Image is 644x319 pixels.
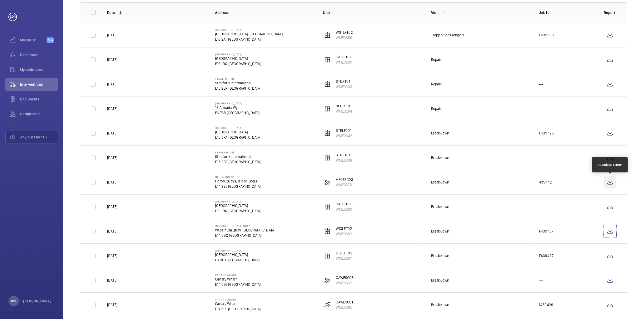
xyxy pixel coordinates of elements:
[324,56,331,63] img: elevator.svg
[215,86,261,91] p: E15 2ER [GEOGRAPHIC_DATA]
[324,179,331,185] img: escalator.svg
[107,57,117,62] p: [DATE]
[215,257,259,263] p: E3 3PJ [GEOGRAPHIC_DATA]
[431,10,439,15] p: Visit
[215,224,275,228] p: [GEOGRAPHIC_DATA] Quay
[107,204,117,209] p: [DATE]
[336,226,352,231] p: WIQLFT02
[20,96,58,102] span: Documents
[539,81,543,87] p: ---
[539,130,554,136] p: F439425
[215,175,261,178] p: Heron Quays
[107,10,115,15] p: Date
[539,253,553,258] p: F439427
[323,10,422,15] p: Unit
[336,280,353,286] p: WME0367
[107,130,117,136] p: [DATE]
[215,28,283,31] p: [GEOGRAPHIC_DATA]
[215,31,283,37] p: [GEOGRAPHIC_DATA], [GEOGRAPHIC_DATA]
[215,178,261,184] p: Heron Quays, Isle of Dogs
[215,110,259,115] p: E6 7AB [GEOGRAPHIC_DATA]
[336,305,353,310] p: WME0365
[539,32,554,38] p: F439538
[215,306,261,312] p: E14 5EE [GEOGRAPHIC_DATA]
[107,180,117,185] p: [DATE]
[431,180,450,185] div: Breakdown
[215,61,261,66] p: E16 1DQ [GEOGRAPHIC_DATA]
[20,37,47,43] span: Maximize
[336,275,353,280] p: CAWESC03
[336,84,352,89] p: WME0336
[215,298,261,301] p: Canary Wharf
[215,53,261,56] p: [GEOGRAPHIC_DATA]
[215,249,259,252] p: [GEOGRAPHIC_DATA]
[336,182,353,187] p: WME0375
[215,208,261,214] p: E16 1DQ [GEOGRAPHIC_DATA]
[215,273,261,277] p: Canary Wharf
[336,60,352,65] p: WME0289
[215,228,275,233] p: West India Quay, [GEOGRAPHIC_DATA]
[215,77,261,80] p: Stratford int
[324,302,331,308] img: escalator.svg
[215,233,275,238] p: E14 5GQ [GEOGRAPHIC_DATA]
[539,302,553,307] p: f439429
[107,253,117,258] p: [DATE]
[336,231,352,236] p: WME0352
[107,229,117,234] p: [DATE]
[23,298,52,304] p: [PERSON_NAME]
[215,200,261,203] p: [GEOGRAPHIC_DATA]
[20,52,58,57] span: Dashboard
[324,32,331,38] img: elevator.svg
[324,228,331,234] img: elevator.svg
[324,154,331,161] img: elevator.svg
[539,180,552,185] p: 439442
[431,57,442,62] div: Repair
[11,298,16,304] p: KW
[336,128,352,133] p: STRLFT01
[107,278,117,283] p: [DATE]
[336,158,352,163] p: WME0336
[431,155,450,160] div: Breakdown
[336,30,353,35] p: WSTLFT02
[604,10,616,15] p: Report
[539,106,543,111] p: ---
[215,282,261,287] p: E14 5EE [GEOGRAPHIC_DATA]
[431,229,450,234] div: Breakdown
[336,207,352,212] p: WME0289
[215,126,261,129] p: [GEOGRAPHIC_DATA]
[336,79,352,84] p: STILFT01
[215,102,259,105] p: [GEOGRAPHIC_DATA]
[215,37,283,42] p: E16 2AT [GEOGRAPHIC_DATA]
[324,204,331,210] img: elevator.svg
[47,37,54,43] span: Beta
[336,109,352,114] p: WME0284
[215,135,261,140] p: E15 3PA [GEOGRAPHIC_DATA]
[215,301,261,306] p: Canary Wharf
[336,133,352,138] p: WME0342
[539,278,543,283] p: ---
[539,10,595,15] p: Job Id
[431,204,450,209] div: Breakdown
[431,106,442,111] div: Repair
[539,229,553,234] p: F439437
[215,151,261,154] p: Stratford int
[539,57,543,62] p: ---
[107,302,117,307] p: [DATE]
[431,81,442,87] div: Repair
[324,277,331,283] img: escalator.svg
[215,105,259,110] p: 18 Armada Wy.
[431,32,465,38] div: Trapped passengers
[336,256,352,261] p: WME0297
[336,54,352,60] p: CATLFT01
[336,250,352,256] p: DERLFT02
[215,10,314,15] p: Address
[107,106,117,111] p: [DATE]
[215,252,259,257] p: [GEOGRAPHIC_DATA]
[539,155,543,160] p: ---
[324,253,331,259] img: elevator.svg
[215,203,261,208] p: [GEOGRAPHIC_DATA]
[20,134,58,140] span: Any questions ?
[20,67,58,72] span: My addresses
[20,111,58,117] span: Compliance
[336,35,353,40] p: WME0358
